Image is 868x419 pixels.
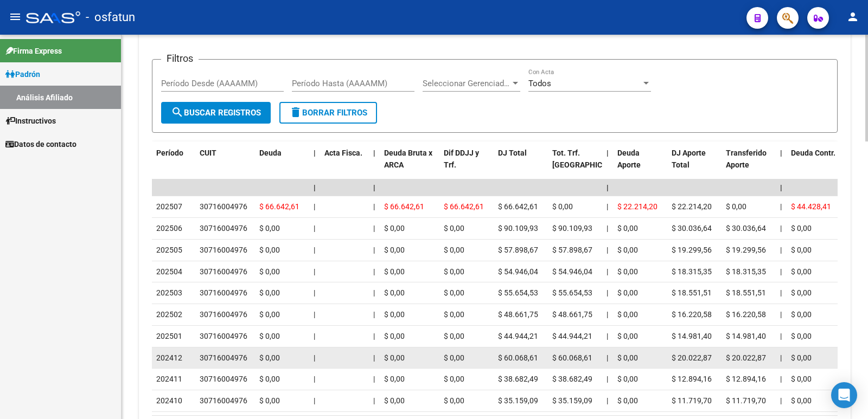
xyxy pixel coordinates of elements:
span: | [607,202,608,211]
span: $ 0,00 [617,310,638,319]
span: $ 30.036,64 [726,224,766,233]
datatable-header-cell: Deuda [255,141,309,189]
span: $ 0,00 [444,224,464,233]
span: $ 0,00 [617,375,638,383]
span: 202502 [156,310,182,319]
span: $ 22.214,20 [617,202,658,211]
span: $ 0,00 [259,375,280,383]
button: Buscar Registros [161,102,271,124]
span: $ 0,00 [791,288,812,297]
span: | [373,310,375,319]
span: $ 16.220,58 [726,310,766,319]
span: - osfatun [86,5,135,29]
datatable-header-cell: Período [152,141,195,189]
span: $ 0,00 [384,246,405,254]
span: $ 57.898,67 [552,246,592,254]
span: | [373,288,375,297]
span: Dif DDJJ y Trf. [444,149,479,170]
span: $ 0,00 [384,267,405,276]
span: $ 35.159,09 [552,396,592,405]
span: Deuda Bruta x ARCA [384,149,432,170]
span: | [373,202,375,211]
span: | [373,267,375,276]
button: Borrar Filtros [279,102,377,124]
span: | [780,288,782,297]
span: $ 0,00 [384,396,405,405]
span: $ 0,00 [617,288,638,297]
span: | [373,246,375,254]
span: $ 0,00 [259,224,280,233]
span: | [314,149,316,157]
span: | [780,353,782,362]
span: $ 0,00 [259,288,280,297]
span: $ 0,00 [259,267,280,276]
span: $ 20.022,87 [726,353,766,362]
span: $ 55.654,53 [498,288,538,297]
span: $ 18.551,51 [726,288,766,297]
span: $ 60.068,61 [552,353,592,362]
span: $ 0,00 [259,246,280,254]
span: $ 0,00 [617,396,638,405]
datatable-header-cell: Tot. Trf. Bruto [548,141,602,189]
span: $ 66.642,61 [498,202,538,211]
span: $ 0,00 [791,224,812,233]
span: $ 11.719,70 [672,396,712,405]
span: $ 0,00 [384,332,405,340]
span: $ 60.068,61 [498,353,538,362]
span: $ 44.944,21 [498,332,538,340]
span: | [607,375,608,383]
span: | [373,332,375,340]
span: | [607,288,608,297]
span: 202505 [156,246,182,254]
span: $ 0,00 [444,375,464,383]
span: | [607,224,608,233]
div: 30716004976 [200,266,247,278]
span: $ 16.220,58 [672,310,712,319]
span: Padrón [5,68,40,80]
span: | [373,224,375,233]
span: $ 0,00 [617,246,638,254]
span: $ 0,00 [259,310,280,319]
datatable-header-cell: | [602,141,613,189]
span: | [373,375,375,383]
span: | [780,267,782,276]
span: Período [156,149,183,157]
span: $ 0,00 [384,310,405,319]
datatable-header-cell: | [369,141,380,189]
span: $ 48.661,75 [498,310,538,319]
span: $ 0,00 [384,288,405,297]
span: | [607,396,608,405]
span: | [607,183,609,192]
span: $ 11.719,70 [726,396,766,405]
span: DJ Total [498,149,527,157]
span: $ 0,00 [444,396,464,405]
span: | [780,310,782,319]
span: $ 0,00 [791,267,812,276]
div: 30716004976 [200,201,247,213]
span: | [314,375,315,383]
span: | [314,267,315,276]
span: | [607,149,609,157]
span: $ 44.944,21 [552,332,592,340]
datatable-header-cell: CUIT [195,141,255,189]
datatable-header-cell: Deuda Bruta x ARCA [380,141,439,189]
span: 202503 [156,288,182,297]
span: Tot. Trf. [GEOGRAPHIC_DATA] [552,149,626,170]
span: $ 38.682,49 [498,375,538,383]
span: Deuda [259,149,282,157]
span: Datos de contacto [5,138,76,150]
div: 30716004976 [200,352,247,364]
div: Open Intercom Messenger [831,382,857,408]
span: $ 0,00 [617,332,638,340]
span: | [373,353,375,362]
span: $ 22.214,20 [672,202,712,211]
span: $ 54.946,04 [552,267,592,276]
span: $ 44.428,41 [791,202,831,211]
span: $ 30.036,64 [672,224,712,233]
span: | [780,224,782,233]
span: $ 0,00 [791,375,812,383]
span: | [607,246,608,254]
span: $ 0,00 [444,353,464,362]
span: $ 57.898,67 [498,246,538,254]
span: | [780,375,782,383]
